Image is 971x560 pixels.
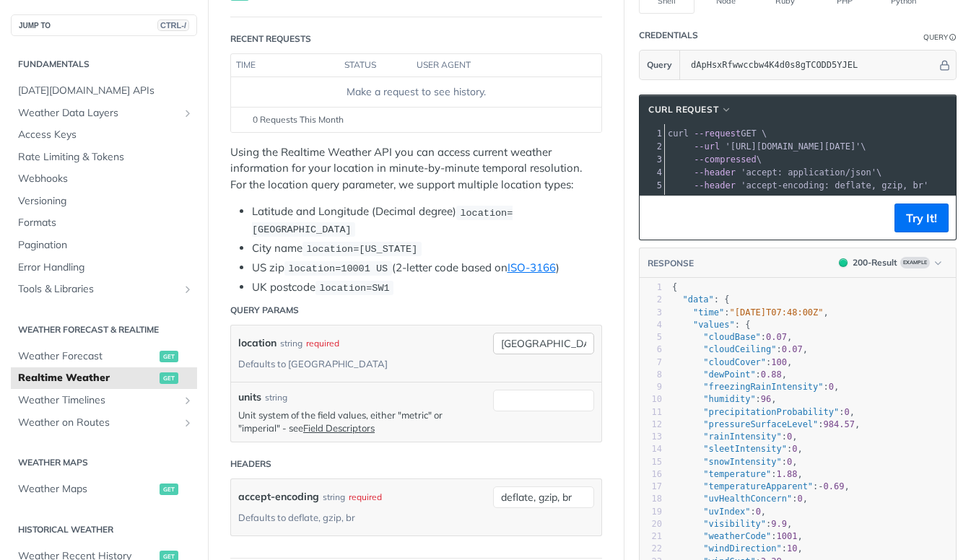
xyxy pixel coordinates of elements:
a: Weather TimelinesShow subpages for Weather Timelines [11,390,197,411]
span: { [672,282,677,292]
div: 18 [640,493,662,505]
button: Hide [937,58,952,72]
span: : , [672,481,850,491]
h2: Historical Weather [11,523,197,536]
span: 984.57 [824,419,855,429]
div: 20 [640,518,662,530]
span: \ [668,141,866,152]
span: 0.07 [782,344,803,354]
span: : , [672,457,798,467]
button: JUMP TOCTRL-/ [11,14,197,36]
span: --request [694,128,741,139]
span: Weather Forecast [18,349,156,364]
div: 7 [640,356,662,369]
span: "values" [693,320,735,330]
a: Versioning [11,191,197,212]
a: Weather Data LayersShow subpages for Weather Data Layers [11,102,197,124]
span: "freezingRainIntensity" [703,382,823,392]
span: location=10001 US [288,263,388,274]
button: Try It! [894,204,949,232]
span: location=SW1 [319,283,389,294]
li: US zip (2-letter code based on ) [252,260,602,276]
div: 22 [640,543,662,555]
span: [DATE][DOMAIN_NAME] APIs [18,84,193,98]
span: Formats [18,216,193,230]
span: "data" [682,294,713,305]
div: 2 [640,294,662,306]
span: 0.07 [766,332,787,342]
span: --header [694,180,736,191]
span: 0.69 [824,481,845,491]
span: : , [672,469,803,479]
span: location=[GEOGRAPHIC_DATA] [252,207,513,235]
span: "cloudBase" [703,332,760,342]
div: 2 [640,140,664,153]
button: 200200-ResultExample [832,255,949,270]
span: "uvHealthConcern" [703,494,792,504]
th: time [231,54,339,77]
div: required [306,333,339,354]
span: "windDirection" [703,543,781,554]
span: Query [647,58,672,71]
span: --compressed [694,154,757,165]
span: GET \ [668,128,767,139]
a: Access Keys [11,124,197,146]
th: status [339,54,412,77]
div: 12 [640,419,662,431]
span: Webhooks [18,172,193,186]
span: Example [900,257,930,268]
span: : , [672,419,860,429]
a: ISO-3166 [508,261,556,274]
button: Show subpages for Tools & Libraries [182,284,193,295]
th: user agent [412,54,572,77]
li: City name [252,240,602,257]
div: 21 [640,530,662,543]
div: Defaults to deflate, gzip, br [238,507,355,528]
button: Show subpages for Weather on Routes [182,417,193,429]
span: Access Keys [18,128,193,142]
span: Rate Limiting & Tokens [18,150,193,165]
div: 14 [640,443,662,455]
a: Webhooks [11,168,197,190]
span: : , [672,394,777,404]
span: location=[US_STATE] [306,244,417,255]
span: : , [672,357,792,367]
div: 9 [640,381,662,393]
span: 96 [761,394,771,404]
span: : , [672,369,787,380]
span: : , [672,494,808,504]
span: 'accept-encoding: deflate, gzip, br' [741,180,928,191]
span: 1001 [777,531,798,541]
span: "cloudCeiling" [703,344,776,354]
div: string [280,333,302,354]
span: 10 [787,543,797,554]
span: "humidity" [703,394,755,404]
span: 0 [829,382,834,392]
div: 10 [640,393,662,406]
a: Realtime Weatherget [11,367,197,389]
span: Weather Timelines [18,393,178,408]
a: [DATE][DOMAIN_NAME] APIs [11,80,197,102]
span: Versioning [18,194,193,209]
div: Make a request to see history. [237,84,596,100]
div: 13 [640,431,662,443]
div: string [265,391,287,404]
span: Weather Maps [18,482,156,496]
span: "uvIndex" [703,507,750,517]
span: 100 [771,357,787,367]
button: Copy to clipboard [647,207,667,229]
div: 1 [640,127,664,140]
span: 0.88 [761,369,782,380]
span: 0 [787,432,792,442]
p: Using the Realtime Weather API you can access current weather information for your location in mi... [230,144,602,193]
a: Formats [11,212,197,234]
div: 4 [640,319,662,331]
span: 200 [839,258,848,267]
div: 200 - Result [853,256,897,269]
div: 1 [640,281,662,294]
span: : , [672,543,803,554]
span: : , [672,307,829,318]
div: 16 [640,468,662,481]
span: --header [694,167,736,178]
span: 0 [756,507,761,517]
